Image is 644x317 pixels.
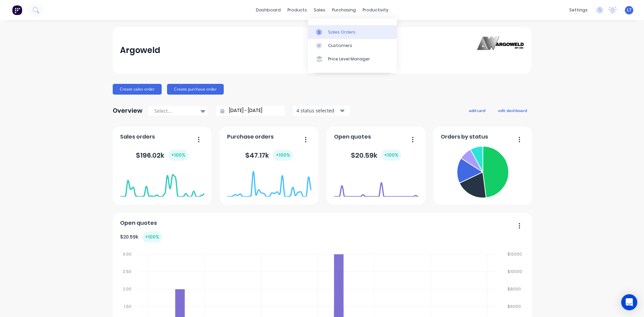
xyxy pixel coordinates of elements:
[120,133,155,141] span: Sales orders
[308,25,397,39] a: Sales Orders
[329,5,359,15] div: purchasing
[245,150,293,161] div: $ 47.17k
[113,104,143,117] div: Overview
[508,269,523,274] tspan: $10000
[273,150,293,161] div: + 100 %
[328,43,352,49] div: Customers
[334,133,371,141] span: Open quotes
[308,39,397,52] a: Customers
[123,304,131,309] tspan: 1.50
[136,150,188,161] div: $ 196.02k
[308,52,397,66] a: Price Level Manager
[122,286,131,292] tspan: 2.00
[122,269,131,274] tspan: 2.50
[508,304,521,309] tspan: $6000
[113,84,162,95] button: Create sales order
[477,37,524,64] img: Argoweld
[441,133,488,141] span: Orders by status
[494,106,531,115] button: edit dashboard
[465,106,490,115] button: add card
[253,5,284,15] a: dashboard
[168,150,188,161] div: + 100 %
[627,7,632,13] span: LT
[328,29,356,35] div: Sales Orders
[167,84,224,95] button: Create purchase order
[351,150,401,161] div: $ 20.59k
[120,231,162,243] div: $ 20.59k
[508,286,521,292] tspan: $8000
[297,107,339,114] div: 4 status selected
[293,106,350,116] button: 4 status selected
[359,5,392,15] div: productivity
[328,56,370,62] div: Price Level Manager
[122,251,131,257] tspan: 3.00
[142,231,162,243] div: + 100 %
[310,5,329,15] div: sales
[120,44,160,57] div: Argoweld
[566,5,591,15] div: settings
[508,251,522,257] tspan: $12000
[284,5,310,15] div: products
[12,5,22,15] img: Factory
[621,294,637,310] div: Open Intercom Messenger
[227,133,274,141] span: Purchase orders
[381,150,401,161] div: + 100 %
